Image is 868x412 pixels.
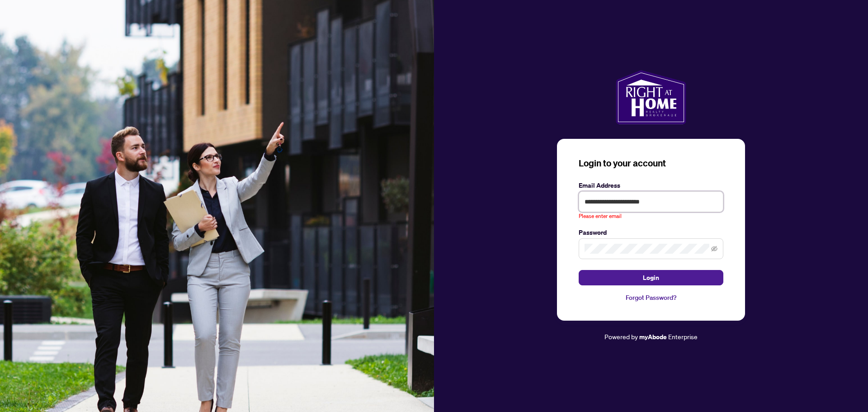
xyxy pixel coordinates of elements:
span: Login [643,270,659,285]
span: Powered by [604,332,638,341]
img: ma-logo [616,70,686,124]
span: Enterprise [668,332,698,341]
a: Forgot Password? [579,293,723,303]
h3: Login to your account [579,157,723,170]
span: Please enter email [579,212,622,221]
label: Email Address [579,180,723,190]
span: eye-invisible [711,246,717,252]
label: Password [579,227,723,237]
button: Login [579,270,723,285]
a: myAbode [639,332,667,342]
